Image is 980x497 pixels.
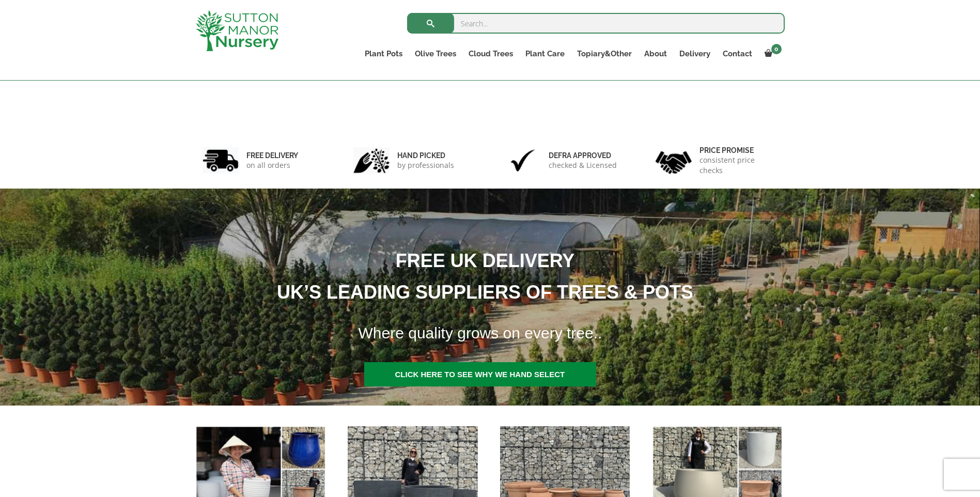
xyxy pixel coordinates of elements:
p: by professionals [397,160,454,170]
a: Delivery [673,46,717,61]
a: Contact [717,46,758,61]
h6: Price promise [699,146,778,155]
a: Olive Trees [409,46,462,61]
p: checked & Licensed [549,160,617,170]
a: 0 [758,46,785,61]
a: Topiary&Other [571,46,638,61]
a: Cloud Trees [462,46,519,61]
img: logo [196,10,278,51]
h1: Where quality grows on every tree.. [346,318,853,349]
img: 2.jpg [353,147,390,174]
p: on all orders [246,160,298,170]
a: Plant Care [519,46,571,61]
img: 4.jpg [656,145,692,176]
h6: Defra approved [549,151,617,160]
h6: FREE DELIVERY [246,151,298,160]
p: consistent price checks [699,155,778,176]
a: About [638,46,673,61]
img: 1.jpg [203,147,239,174]
a: Plant Pots [359,46,409,61]
h1: FREE UK DELIVERY UK’S LEADING SUPPLIERS OF TREES & POTS [105,245,852,308]
img: 3.jpg [505,147,541,174]
input: Search... [407,13,785,34]
span: 0 [771,44,782,54]
h6: hand picked [397,151,454,160]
